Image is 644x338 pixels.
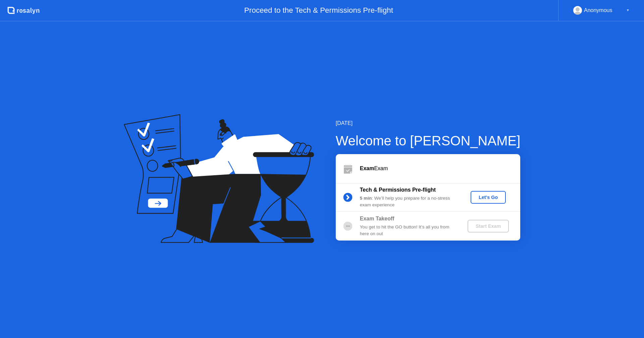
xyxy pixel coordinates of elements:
div: [DATE] [336,119,521,127]
b: 5 min [360,196,372,201]
b: Tech & Permissions Pre-flight [360,187,436,193]
div: Anonymous [584,6,612,15]
div: : We’ll help you prepare for a no-stress exam experience [360,195,457,209]
button: Start Exam [468,220,509,232]
div: Welcome to [PERSON_NAME] [336,131,521,151]
div: You get to hit the GO button! It’s all you from here on out [360,224,457,238]
div: Let's Go [473,195,503,200]
div: ▼ [626,6,630,15]
button: Let's Go [471,191,506,204]
div: Start Exam [470,223,506,229]
b: Exam [360,165,374,171]
b: Exam Takeoff [360,216,394,221]
div: Exam [360,164,520,173]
